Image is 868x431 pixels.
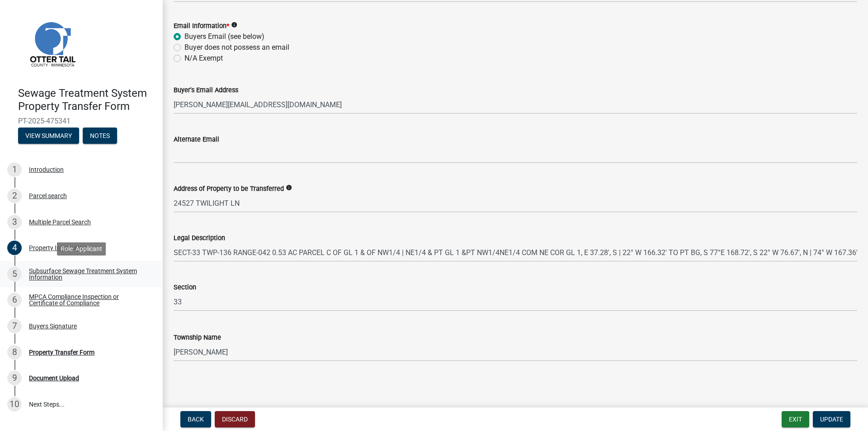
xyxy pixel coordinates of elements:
[29,349,94,355] div: Property Transfer Form
[18,87,156,113] h4: Sewage Treatment System Property Transfer Form
[820,416,843,423] span: Update
[174,87,238,94] label: Buyer's Email Address
[7,345,22,360] div: 8
[29,375,79,381] div: Document Upload
[83,133,117,140] wm-modal-confirm: Notes
[29,294,148,306] div: MPCA Compliance Inspection or Certificate of Compliance
[18,117,145,125] span: PT-2025-475341
[231,22,237,28] i: info
[7,241,22,255] div: 4
[7,397,22,412] div: 10
[29,268,148,280] div: Subsurface Sewage Treatment System Information
[29,193,67,199] div: Parcel search
[7,293,22,307] div: 6
[184,53,223,64] label: N/A Exempt
[57,242,106,256] div: Role: Applicant
[18,128,79,144] button: View Summary
[286,185,292,191] i: info
[174,335,221,341] label: Township Name
[180,411,211,427] button: Back
[174,284,196,291] label: Section
[174,137,219,143] label: Alternate Email
[184,42,289,53] label: Buyer does not possess an email
[174,235,225,242] label: Legal Description
[29,323,77,329] div: Buyers Signature
[7,371,22,385] div: 9
[18,9,86,77] img: Otter Tail County, Minnesota
[188,416,204,423] span: Back
[813,411,850,427] button: Update
[18,133,79,140] wm-modal-confirm: Summary
[174,186,284,192] label: Address of Property to be Transferred
[7,215,22,229] div: 3
[29,166,64,173] div: Introduction
[83,128,117,144] button: Notes
[184,31,264,42] label: Buyers Email (see below)
[782,411,809,427] button: Exit
[7,162,22,177] div: 1
[7,189,22,203] div: 2
[29,219,91,225] div: Multiple Parcel Search
[7,267,22,281] div: 5
[29,245,88,251] div: Property Information
[174,23,229,29] label: Email Information
[215,411,255,427] button: Discard
[7,319,22,333] div: 7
